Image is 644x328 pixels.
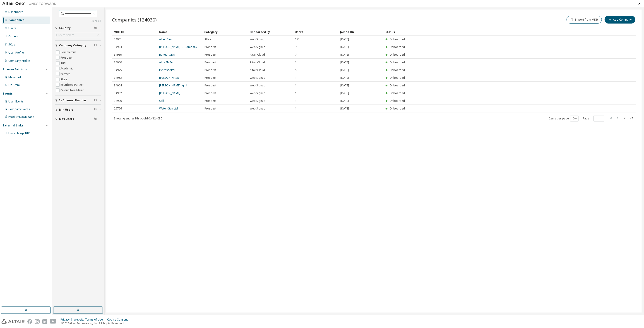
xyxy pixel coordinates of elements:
span: Clear filter [94,117,97,121]
span: Prospect [204,68,216,72]
label: Trial [60,60,67,66]
button: Add Company [605,16,635,24]
span: 1 [295,99,297,103]
span: Items per page [549,116,579,121]
span: Max Users [59,117,74,121]
span: Onboarded [389,60,405,64]
span: Altair Cloud [250,61,265,64]
img: Altair One [2,1,59,6]
a: Clear all [55,19,101,23]
span: [DATE] [340,45,349,49]
span: 29796 [114,107,122,110]
span: Web Signup [250,38,265,41]
span: [DATE] [340,61,349,64]
span: Is Channel Partner [59,99,87,102]
label: Restricted Partner [60,82,85,88]
img: youtube.svg [50,319,56,324]
span: 34969 [114,53,122,57]
span: 1 [295,91,297,95]
div: Cookie Consent [107,318,130,321]
span: 1 [295,84,297,87]
div: Privacy [60,318,74,321]
span: Units Usage BI [8,131,31,135]
span: Country [59,26,71,30]
div: License Settings [3,68,27,71]
img: linkedin.svg [42,319,47,324]
img: facebook.svg [27,319,32,324]
a: Water-Gen Ltd. [159,107,178,110]
div: Website Terms of Use [74,318,107,321]
label: Partner [60,71,71,77]
span: [DATE] [340,107,349,110]
div: Click to select [55,32,101,38]
img: instagram.svg [35,319,40,324]
span: Web Signup [250,84,265,87]
span: [DATE] [340,76,349,80]
span: Web Signup [250,107,265,110]
span: Onboarded [389,45,405,49]
button: Is Channel Partner [55,95,101,105]
span: 34962 [114,91,122,95]
span: Prospect [204,45,216,49]
span: Altair Cloud [250,53,265,57]
span: 34960 [114,61,122,64]
span: Prospect [204,99,216,103]
a: Everest APAC [159,68,176,72]
div: External Links [3,124,24,127]
div: Name [159,28,201,36]
span: 1 [295,107,297,110]
span: Company Category [59,44,87,47]
span: [DATE] [340,38,349,41]
div: Companies [8,18,24,22]
span: Onboarded [389,76,405,80]
span: 5 [295,68,297,72]
div: Orders [8,35,18,38]
span: 7 [295,53,297,57]
div: Managed [8,76,21,79]
span: 7 [295,45,297,49]
span: Prospect [204,61,216,64]
img: altair_logo.svg [1,319,25,324]
span: Onboarded [389,53,405,57]
span: Page n. [583,116,604,121]
span: 34961 [114,38,122,41]
label: Academic [60,66,74,71]
div: Category [204,28,246,36]
span: Min Users [59,108,73,112]
label: Altair [60,77,68,82]
span: Onboarded [389,91,405,95]
span: Clear filter [94,26,97,30]
button: Country [55,23,101,33]
a: Alps EMEA [159,60,173,64]
button: Max Users [55,114,101,124]
span: Prospect [204,76,216,80]
div: Click to select [56,33,74,37]
div: Users [8,26,16,30]
span: 34990 [114,99,122,103]
span: Onboarded [389,68,405,72]
div: On Prem [8,83,20,87]
span: Prospect [204,91,216,95]
label: Paidup Non Maint [60,88,84,93]
span: Companies (124030) [112,17,157,23]
span: Altair Cloud [250,68,265,72]
div: Joined On [340,28,382,36]
span: [DATE] [340,91,349,95]
span: 34964 [114,84,122,87]
span: [DATE] [340,68,349,72]
span: 171 [295,38,300,41]
div: Users [295,28,336,36]
button: 10 [571,117,577,120]
div: MDH ID [114,28,155,36]
span: [DATE] [340,99,349,103]
span: Prospect [204,107,216,110]
span: Altair [204,38,211,41]
span: 34963 [114,76,122,80]
span: Onboarded [389,107,405,110]
span: Onboarded [389,99,405,103]
label: Prospect [60,55,73,60]
span: Web Signup [250,99,265,103]
span: [DATE] [340,53,349,57]
div: SKUs [8,43,15,46]
span: 34975 [114,68,122,72]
